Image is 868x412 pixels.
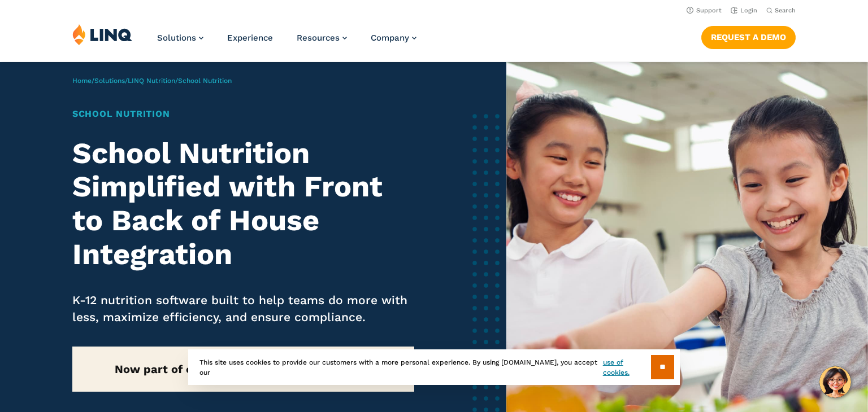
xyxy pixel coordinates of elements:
[72,77,92,85] a: Home
[157,33,203,43] a: Solutions
[371,33,416,43] a: Company
[128,77,175,85] a: LINQ Nutrition
[188,349,680,385] div: This site uses cookies to provide our customers with a more personal experience. By using [DOMAIN...
[371,33,409,43] span: Company
[178,77,232,85] span: School Nutrition
[72,107,414,121] h1: School Nutrition
[603,357,651,378] a: use of cookies.
[766,6,796,15] button: Open Search Bar
[819,366,851,398] button: Hello, have a question? Let’s chat.
[72,137,414,271] h2: School Nutrition Simplified with Front to Back of House Integration
[227,33,273,43] a: Experience
[115,362,371,376] strong: Now part of our new
[687,7,722,14] a: Support
[157,24,416,61] nav: Primary Navigation
[297,33,347,43] a: Resources
[157,33,196,43] span: Solutions
[72,292,414,326] p: K-12 nutrition software built to help teams do more with less, maximize efficiency, and ensure co...
[72,24,132,45] img: LINQ | K‑12 Software
[775,7,796,14] span: Search
[297,33,340,43] span: Resources
[701,24,796,49] nav: Button Navigation
[72,77,232,85] span: / / /
[701,26,796,49] a: Request a Demo
[94,77,125,85] a: Solutions
[731,7,757,14] a: Login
